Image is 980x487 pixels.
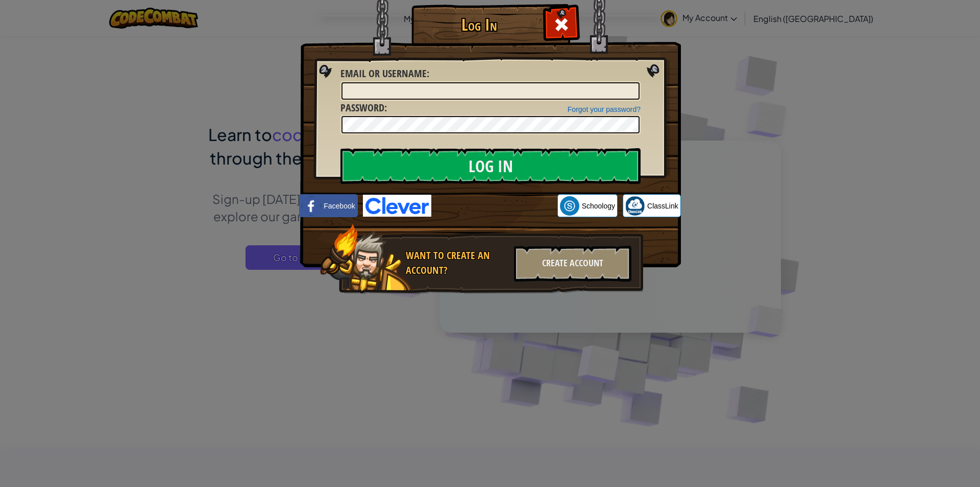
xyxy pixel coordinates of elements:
[414,16,544,34] h1: Log In
[431,195,557,217] iframe: Sign in with Google Button
[302,196,321,216] img: facebook_small.png
[340,148,641,184] input: Log In
[340,66,427,80] span: Email or Username
[568,105,641,113] a: Forgot your password?
[582,201,615,211] span: Schoology
[324,201,355,211] span: Facebook
[406,248,508,277] div: Want to create an account?
[647,201,678,211] span: ClassLink
[625,196,645,216] img: classlink-logo-small.png
[340,101,384,114] span: Password
[363,195,431,217] img: clever-logo-blue.png
[514,246,631,282] div: Create Account
[340,66,429,81] label: :
[340,101,387,115] label: :
[560,196,579,216] img: schoology.png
